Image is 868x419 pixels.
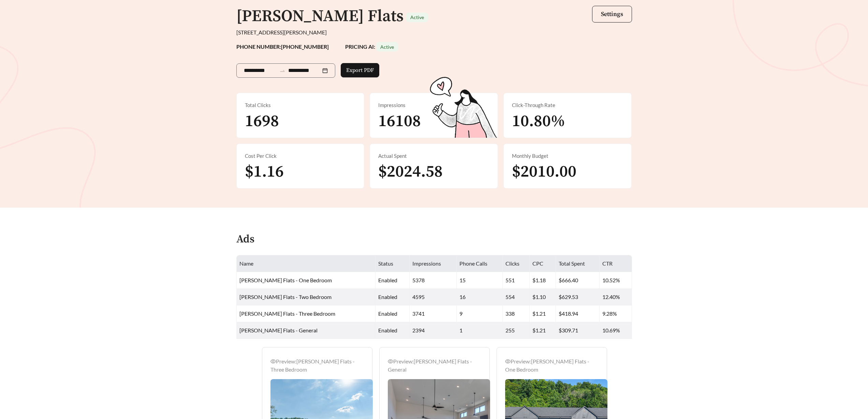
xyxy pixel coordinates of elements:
span: eye [388,359,393,364]
div: Cost Per Click [245,152,356,160]
td: 2394 [410,322,457,339]
th: Impressions [410,255,457,272]
td: 16 [457,289,503,305]
button: Export PDF [341,63,379,77]
th: Total Spent [556,255,600,272]
span: [PERSON_NAME] Flats - General [239,327,318,333]
td: 3741 [410,305,457,322]
td: 9.28% [600,305,632,322]
div: Actual Spent [378,152,489,160]
td: 338 [503,305,530,322]
div: [STREET_ADDRESS][PERSON_NAME] [236,28,632,36]
span: Active [380,44,394,50]
div: Preview: [PERSON_NAME] Flats - General [388,357,481,374]
th: Status [376,255,410,272]
span: [PERSON_NAME] Flats - Three Bedroom [239,310,335,317]
div: Monthly Budget [512,152,623,160]
td: 554 [503,289,530,305]
span: enabled [378,294,397,300]
div: Impressions [378,101,489,109]
div: Preview: [PERSON_NAME] Flats - One Bedroom [505,357,599,374]
td: 12.40% [600,289,632,305]
span: eye [505,359,511,364]
td: $1.18 [530,272,556,289]
td: $1.21 [530,322,556,339]
span: eye [270,359,276,364]
td: $1.10 [530,289,556,305]
h1: [PERSON_NAME] Flats [236,6,403,27]
th: Name [237,255,376,272]
span: $1.16 [245,162,284,182]
td: 10.69% [600,322,632,339]
h4: Ads [236,234,254,245]
span: 16108 [378,111,421,132]
span: enabled [378,277,397,283]
td: 10.52% [600,272,632,289]
span: Export PDF [346,66,374,74]
td: 4595 [410,289,457,305]
span: $2010.00 [512,162,576,182]
td: $666.40 [556,272,600,289]
span: 1698 [245,111,279,132]
div: Total Clicks [245,101,356,109]
span: [PERSON_NAME] Flats - Two Bedroom [239,294,332,300]
th: Clicks [503,255,530,272]
td: $309.71 [556,322,600,339]
span: to [279,68,285,74]
span: [PERSON_NAME] Flats - One Bedroom [239,277,332,283]
span: $2024.58 [378,162,443,182]
strong: PHONE NUMBER: [PHONE_NUMBER] [236,43,329,50]
td: 15 [457,272,503,289]
span: enabled [378,327,397,333]
div: Preview: [PERSON_NAME] Flats - Three Bedroom [270,357,364,374]
td: 551 [503,272,530,289]
td: 1 [457,322,503,339]
span: Settings [601,10,623,18]
td: $418.94 [556,305,600,322]
td: $629.53 [556,289,600,305]
span: Active [410,14,424,20]
th: Phone Calls [457,255,503,272]
span: enabled [378,310,397,317]
button: Settings [592,6,632,23]
span: CPC [532,260,543,267]
div: Click-Through Rate [512,101,623,109]
td: 255 [503,322,530,339]
td: $1.21 [530,305,556,322]
span: CTR [602,260,613,267]
td: 5378 [410,272,457,289]
strong: PRICING AI: [345,43,398,50]
span: swap-right [279,68,285,74]
td: 9 [457,305,503,322]
span: 10.80% [512,111,565,132]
